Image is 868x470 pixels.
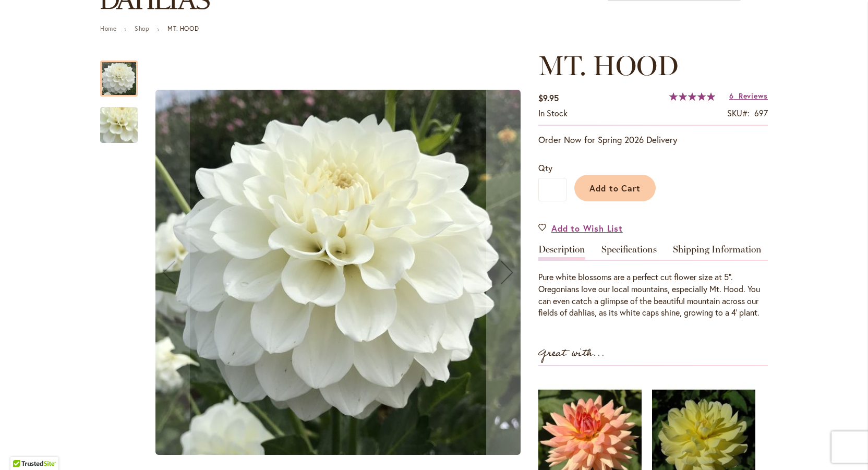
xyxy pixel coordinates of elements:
span: 6 [729,91,734,101]
span: MT. HOOD [538,49,679,82]
strong: Great with... [538,345,605,362]
p: Pure white blossoms are a perfect cut flower size at 5". Oregonians love our local mountains, esp... [538,271,768,319]
a: Description [538,245,585,260]
div: 100% [669,92,715,101]
div: MT. HOOD [100,97,138,143]
a: Shop [135,25,149,32]
iframe: Launch Accessibility Center [8,433,37,462]
a: Home [100,25,116,32]
span: $9.95 [538,92,559,103]
a: Add to Wish List [538,222,623,234]
a: 6 Reviews [729,91,768,101]
p: Order Now for Spring 2026 Delivery [538,134,768,146]
img: MT. HOOD [155,90,521,455]
button: Add to Cart [574,175,656,201]
span: Reviews [739,91,768,101]
div: Detailed Product Info [538,245,768,319]
div: MT. HOOD [100,50,148,97]
div: 697 [754,107,768,119]
img: MT. HOOD [81,90,156,160]
strong: MT. HOOD [167,25,199,32]
a: Specifications [601,245,657,260]
a: Shipping Information [673,245,762,260]
span: Qty [538,162,552,173]
span: Add to Cart [589,183,641,194]
span: In stock [538,107,568,118]
span: Add to Wish List [551,222,623,234]
strong: SKU [727,107,750,118]
div: Availability [538,107,568,119]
